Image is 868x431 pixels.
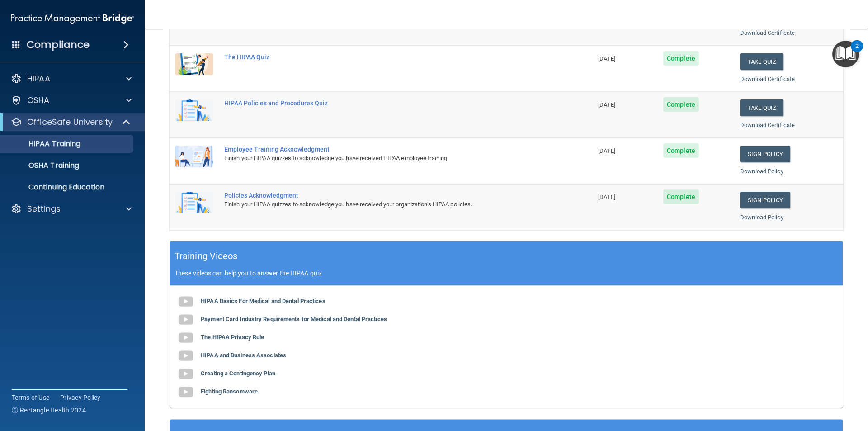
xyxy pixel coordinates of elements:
img: gray_youtube_icon.38fcd6cc.png [177,383,195,401]
b: HIPAA and Business Associates [201,352,286,359]
b: The HIPAA Privacy Rule [201,334,264,341]
div: 2 [855,46,859,58]
a: Download Certificate [740,76,795,82]
a: Terms of Use [12,393,49,402]
p: HIPAA [27,73,50,84]
span: Complete [663,143,699,158]
p: Settings [27,204,61,214]
div: Employee Training Acknowledgment [224,146,547,153]
img: PMB logo [11,9,134,28]
a: Sign Policy [740,146,790,162]
img: gray_youtube_icon.38fcd6cc.png [177,293,195,311]
b: HIPAA Basics For Medical and Dental Practices [201,298,325,304]
p: HIPAA Training [6,139,80,148]
a: OSHA [11,95,132,106]
a: Download Policy [740,168,783,175]
p: OSHA Training [6,161,79,170]
p: These videos can help you to answer the HIPAA quiz [175,270,838,277]
div: Policies Acknowledgment [224,192,547,199]
iframe: Drift Widget Chat Controller [712,367,857,403]
span: Ⓒ Rectangle Health 2024 [12,406,86,415]
p: OfficeSafe University [27,117,113,128]
span: [DATE] [598,147,615,154]
span: Complete [663,97,699,112]
span: Complete [663,51,699,66]
span: [DATE] [598,55,615,62]
img: gray_youtube_icon.38fcd6cc.png [177,329,195,347]
img: gray_youtube_icon.38fcd6cc.png [177,311,195,329]
h4: Compliance [27,38,90,51]
a: OfficeSafe University [11,117,131,128]
b: Fighting Ransomware [201,388,258,395]
span: [DATE] [598,194,615,200]
button: Take Quiz [740,99,783,116]
a: Download Certificate [740,29,795,36]
div: Finish your HIPAA quizzes to acknowledge you have received your organization’s HIPAA policies. [224,199,547,210]
div: HIPAA Policies and Procedures Quiz [224,99,547,107]
span: [DATE] [598,101,615,108]
button: Take Quiz [740,53,783,70]
a: Settings [11,204,132,214]
span: Complete [663,189,699,204]
div: The HIPAA Quiz [224,53,547,61]
b: Payment Card Industry Requirements for Medical and Dental Practices [201,316,387,322]
a: Sign Policy [740,192,790,208]
button: Open Resource Center, 2 new notifications [832,41,859,67]
a: Download Certificate [740,122,795,128]
a: HIPAA [11,73,132,84]
p: OSHA [27,95,50,106]
a: Download Policy [740,214,783,221]
a: Privacy Policy [60,393,101,402]
h5: Training Videos [175,248,238,264]
b: Creating a Contingency Plan [201,370,275,377]
div: Finish your HIPAA quizzes to acknowledge you have received HIPAA employee training. [224,153,547,164]
p: Continuing Education [6,183,129,192]
img: gray_youtube_icon.38fcd6cc.png [177,365,195,383]
img: gray_youtube_icon.38fcd6cc.png [177,347,195,365]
